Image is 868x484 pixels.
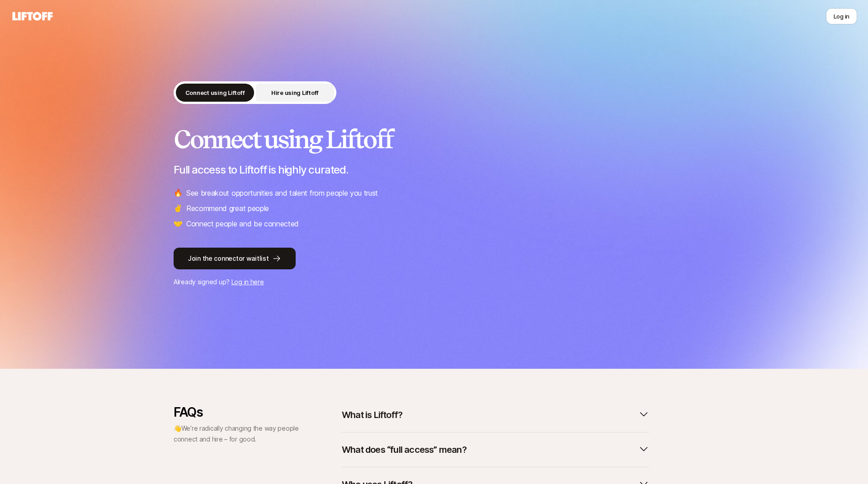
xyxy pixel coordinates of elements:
button: Log in [826,8,857,24]
button: What does “full access” mean? [342,440,649,460]
span: We’re radically changing the way people connect and hire – for good. [174,424,299,443]
p: FAQs [174,405,300,419]
span: ✌️ [174,202,183,214]
p: Hire using Liftoff [271,88,319,97]
p: What does “full access” mean? [342,443,467,456]
span: 🤝 [174,218,183,230]
a: Log in here [231,278,264,286]
p: Connect people and be connected [186,218,299,230]
p: Connect using Liftoff [185,88,245,97]
p: Full access to Liftoff is highly curated. [174,164,694,176]
button: What is Liftoff? [342,405,649,425]
a: Join the connector waitlist [174,248,694,269]
p: Recommend great people [186,202,269,214]
p: What is Liftoff? [342,409,402,421]
p: See breakout opportunities and talent from people you trust [186,187,378,199]
h2: Connect using Liftoff [174,126,694,153]
button: Join the connector waitlist [174,248,296,269]
p: Already signed up? [174,277,694,287]
p: 👋 [174,423,300,445]
span: 🔥 [174,187,183,199]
